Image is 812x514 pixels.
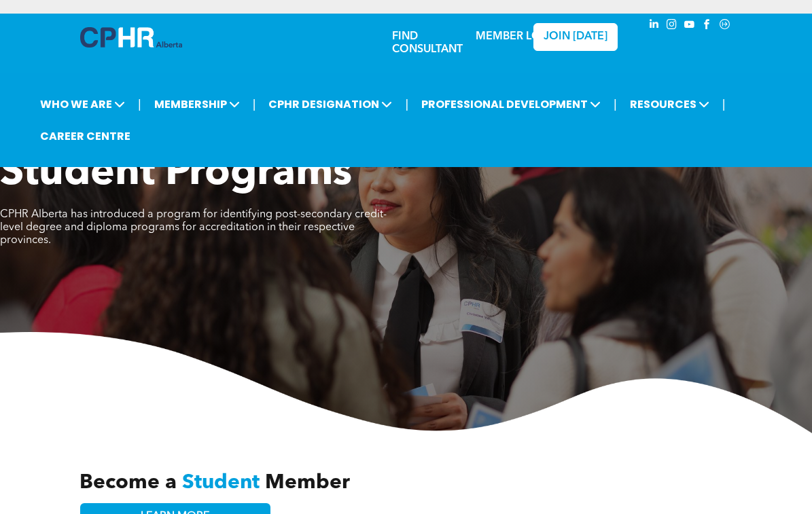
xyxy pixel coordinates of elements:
span: CPHR DESIGNATION [264,92,396,117]
a: instagram [665,17,679,35]
img: A blue and white logo for cp alberta [80,27,182,48]
a: FIND CONSULTANT [392,31,463,55]
li: | [405,90,408,118]
span: JOIN [DATE] [544,31,607,43]
li: | [138,90,141,118]
a: JOIN [DATE] [533,23,618,51]
span: Member [265,473,350,493]
a: CAREER CENTRE [36,124,135,149]
span: Become a [80,473,177,493]
span: WHO WE ARE [36,92,129,117]
li: | [722,90,726,118]
li: | [253,90,256,118]
a: MEMBER LOGIN [476,31,561,42]
a: linkedin [647,17,662,35]
span: Student [182,473,260,493]
span: RESOURCES [626,92,713,117]
span: MEMBERSHIP [150,92,244,117]
a: Social network [718,17,732,35]
a: facebook [700,17,715,35]
a: youtube [682,17,697,35]
li: | [614,90,617,118]
span: PROFESSIONAL DEVELOPMENT [417,92,605,117]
